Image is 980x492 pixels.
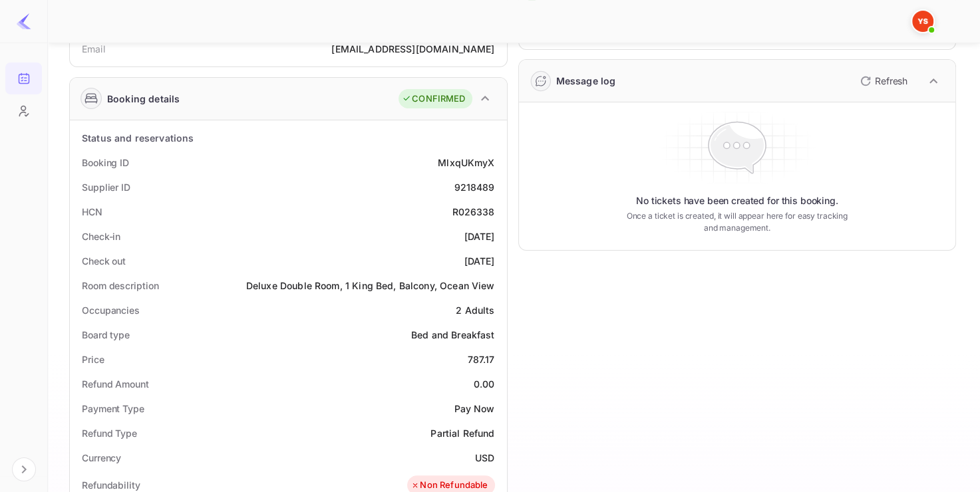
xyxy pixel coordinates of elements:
img: LiteAPI [16,13,32,29]
div: Check out [82,254,126,268]
div: Supplier ID [82,180,130,194]
div: Partial Refund [430,426,494,440]
div: Message log [556,74,616,88]
div: Room description [82,279,158,293]
div: 9218489 [454,180,494,194]
div: Bed and Breakfast [411,328,495,342]
div: 787.17 [468,352,495,366]
div: R026338 [452,205,494,219]
div: CONFIRMED [402,92,465,106]
div: Payment Type [82,402,144,416]
div: Booking ID [82,156,129,170]
div: Occupancies [82,303,140,317]
div: Booking details [107,92,180,106]
p: Once a ticket is created, it will appear here for easy tracking and management. [620,210,854,234]
p: No tickets have been created for this booking. [636,194,838,207]
div: Email [82,42,105,56]
button: Refresh [852,70,913,92]
img: Yandex Support [912,11,933,32]
div: 2 Adults [456,303,494,317]
p: Refresh [875,74,907,88]
div: Refund Type [82,426,137,440]
div: [DATE] [464,254,495,268]
div: Non Refundable [410,479,488,492]
div: USD [475,451,494,465]
div: Deluxe Double Room, 1 King Bed, Balcony, Ocean View [246,279,495,293]
a: Bookings [5,62,42,93]
div: Refund Amount [82,377,149,391]
div: Board type [82,328,130,342]
div: Price [82,352,104,366]
div: Refundability [82,478,140,492]
div: Status and reservations [82,131,194,145]
a: Customers [5,95,42,126]
div: [EMAIL_ADDRESS][DOMAIN_NAME] [331,42,494,56]
button: Expand navigation [12,457,36,481]
div: HCN [82,205,102,219]
div: Pay Now [454,402,494,416]
div: [DATE] [464,229,495,243]
div: 0.00 [474,377,495,391]
div: Currency [82,451,121,465]
div: MlxqUKmyX [438,156,494,170]
div: Check-in [82,229,120,243]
